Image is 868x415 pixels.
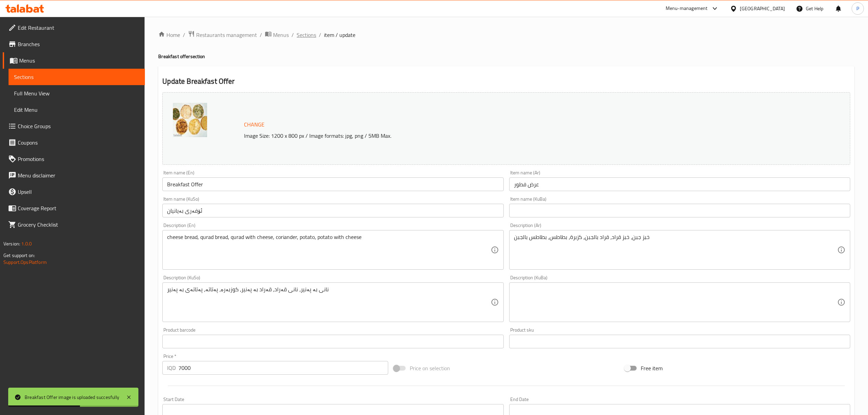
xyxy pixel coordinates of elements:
[273,31,289,39] span: Menus
[18,138,139,147] span: Coupons
[244,120,265,130] span: Change
[9,85,145,102] a: Full Menu View
[3,118,145,134] a: Choice Groups
[167,364,176,372] p: IQD
[158,31,180,39] a: Home
[410,364,450,372] span: Price on selection
[260,31,262,39] li: /
[3,134,145,151] a: Coupons
[241,132,741,140] p: Image Size: 1200 x 800 px / Image formats: jpg, png / 5MB Max.
[21,239,32,248] span: 1.0.0
[14,89,139,97] span: Full Menu View
[319,31,321,39] li: /
[162,177,503,191] input: Enter name En
[158,30,854,39] nav: breadcrumb
[3,167,145,184] a: Menu disclaimer
[509,335,850,348] input: Please enter product sku
[856,5,859,12] span: P
[18,155,139,163] span: Promotions
[162,335,503,348] input: Please enter product barcode
[514,234,837,266] textarea: خبز جبن، خبز قراد، قراد بالجبن، كزبرة، بطاطس، بطاطس بالجبن
[18,204,139,212] span: Coverage Report
[3,151,145,167] a: Promotions
[3,184,145,200] a: Upsell
[19,56,139,65] span: Menus
[3,258,47,267] a: Support.OpsPlatform
[666,4,708,13] div: Menu-management
[3,19,145,36] a: Edit Restaurant
[324,31,355,39] span: item / update
[196,31,257,39] span: Restaurants management
[18,122,139,130] span: Choice Groups
[297,31,316,39] a: Sections
[167,286,490,319] textarea: نانی بە پەنیر، نانی قەراد، قەراد بە پەنیر، کوزبەرە، پەتاتە، پەتاتەی بە پەنیر
[167,234,490,266] textarea: cheese bread, qurad bread, qurad with cheese, coriander, potato, potato with cheese
[3,216,145,233] a: Grocery Checklist
[3,251,35,260] span: Get support on:
[509,177,850,191] input: Enter name Ar
[18,171,139,179] span: Menu disclaimer
[162,76,850,86] h2: Update Breakfast Offer
[18,188,139,196] span: Upsell
[18,24,139,32] span: Edit Restaurant
[18,40,139,48] span: Branches
[265,30,289,39] a: Menus
[188,30,257,39] a: Restaurants management
[241,118,267,132] button: Change
[3,239,20,248] span: Version:
[162,204,503,217] input: Enter name KuSo
[178,361,388,375] input: Please enter price
[9,102,145,118] a: Edit Menu
[509,204,850,217] input: Enter name KuBa
[3,36,145,52] a: Branches
[183,31,185,39] li: /
[14,106,139,114] span: Edit Menu
[18,220,139,229] span: Grocery Checklist
[14,73,139,81] span: Sections
[3,200,145,216] a: Coverage Report
[291,31,294,39] li: /
[9,69,145,85] a: Sections
[173,103,207,137] img: Untitled_design638929413848915328.jpg
[25,393,119,401] div: Breakfast Offer image is uploaded succesfully
[740,5,785,12] div: [GEOGRAPHIC_DATA]
[158,53,854,60] h4: Breakfast offer section
[3,52,145,69] a: Menus
[641,364,663,372] span: Free item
